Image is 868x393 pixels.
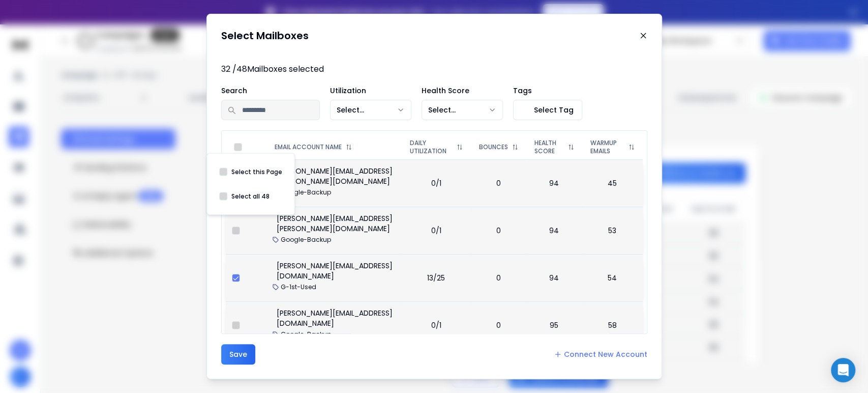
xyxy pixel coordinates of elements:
p: G-1st-Used [281,283,316,291]
p: Search [221,86,320,96]
p: [PERSON_NAME][EMAIL_ADDRESS][PERSON_NAME][DOMAIN_NAME] [277,166,396,186]
p: 0 [477,273,520,283]
p: [PERSON_NAME][EMAIL_ADDRESS][DOMAIN_NAME] [277,261,396,281]
td: 54 [582,254,643,301]
p: [PERSON_NAME][EMAIL_ADDRESS][DOMAIN_NAME] [277,308,396,328]
p: Health Score [422,86,503,96]
p: Google-Backup [281,188,331,196]
td: 58 [582,301,643,349]
p: Utilization [330,86,411,96]
td: 0/1 [402,159,471,207]
td: 95 [526,301,582,349]
p: HEALTH SCORE [534,139,564,155]
a: Connect New Account [554,349,647,359]
p: 0 [477,178,520,188]
td: 13/25 [402,254,471,301]
div: Open Intercom Messenger [831,358,855,382]
p: 0 [477,320,520,330]
p: WARMUP EMAILS [590,139,624,155]
p: BOUNCES [479,143,508,151]
button: Select... [422,100,503,120]
p: 32 / 48 Mailboxes selected [221,63,647,75]
button: Select Tag [513,100,582,120]
td: 45 [582,159,643,207]
button: Save [221,344,255,364]
td: 53 [582,207,643,254]
td: 0/1 [402,301,471,349]
label: Select this Page [231,167,282,176]
td: 0/1 [402,207,471,254]
p: Google-Backup [281,236,331,244]
p: DAILY UTILIZATION [410,139,453,155]
td: 94 [526,207,582,254]
p: [PERSON_NAME][EMAIL_ADDRESS][PERSON_NAME][DOMAIN_NAME] [277,213,396,234]
h1: Select Mailboxes [221,29,309,43]
p: Tags [513,86,582,96]
p: 0 [477,226,520,236]
td: 94 [526,254,582,301]
td: 94 [526,159,582,207]
div: EMAIL ACCOUNT NAME [275,143,394,151]
label: Select all 48 [231,192,270,200]
button: Select... [330,100,411,120]
p: Google-Backup [281,330,331,339]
